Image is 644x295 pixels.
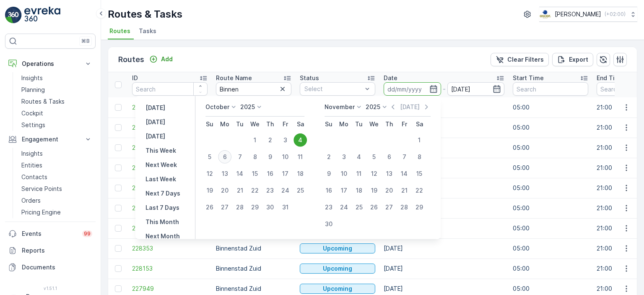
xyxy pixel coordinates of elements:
p: 99 [84,230,91,237]
p: Insights [21,149,43,158]
p: Documents [22,263,92,272]
th: Thursday [262,117,278,132]
div: 14 [233,167,247,180]
span: 228153 [132,264,208,273]
div: Toggle Row Selected [115,245,122,252]
span: Tasks [139,27,156,35]
div: Toggle Row Selected [115,104,122,111]
div: 31 [278,201,292,214]
div: Toggle Row Selected [115,285,122,292]
div: 1 [413,133,426,147]
div: 17 [337,184,351,197]
button: Tomorrow [142,131,169,141]
p: End Time [597,74,624,82]
button: Next Month [142,231,183,241]
span: 228353 [132,244,208,253]
span: 229418 [132,164,208,172]
div: 22 [413,184,426,197]
a: 229919 [132,123,208,132]
div: 4 [293,133,307,147]
p: 05:00 [513,123,588,132]
p: Add [161,55,173,63]
div: 12 [203,167,216,180]
a: Cockpit [18,107,96,119]
th: Sunday [321,117,336,132]
img: logo [5,7,22,23]
div: 17 [278,167,292,180]
button: Next Week [142,160,180,170]
p: Orders [21,196,41,205]
div: 9 [322,167,335,180]
button: Yesterday [142,103,169,113]
div: 7 [233,150,247,164]
button: This Month [142,217,182,227]
div: 6 [382,150,396,164]
button: [PERSON_NAME](+02:00) [539,7,637,22]
button: Export [552,53,593,66]
p: 05:00 [513,224,588,232]
div: 28 [233,201,247,214]
th: Sunday [202,117,217,132]
div: Toggle Row Selected [115,164,122,171]
div: 18 [352,184,366,197]
input: Search [132,82,208,96]
div: 30 [263,201,277,214]
td: [DATE] [379,198,509,218]
p: 05:00 [513,264,588,273]
div: 27 [382,201,396,214]
a: Pricing Engine [18,206,96,218]
p: October [205,103,229,111]
div: 5 [367,150,381,164]
td: [DATE] [379,178,509,198]
div: Toggle Row Selected [115,205,122,211]
a: 229712 [132,144,208,152]
p: 2025 [240,103,255,111]
div: 24 [278,184,292,197]
div: 19 [203,184,216,197]
p: 05:00 [513,285,588,293]
p: Next Week [145,161,177,169]
div: 6 [218,150,231,164]
div: 13 [218,167,231,180]
p: 2025 [366,103,380,111]
div: 5 [203,150,216,164]
p: Upcoming [323,264,352,273]
div: 19 [367,184,381,197]
p: Binnenstad Zuid [216,285,291,293]
a: Settings [18,119,96,131]
button: Last Week [142,174,179,184]
span: 228868 [132,204,208,212]
td: [DATE] [379,218,509,238]
p: Upcoming [323,285,352,293]
p: November [325,103,355,111]
p: [DATE] [145,118,165,126]
button: Clear Filters [491,53,549,66]
div: 22 [248,184,262,197]
input: dd/mm/yyyy [447,82,505,96]
div: 10 [278,150,292,164]
div: 24 [337,201,351,214]
button: Add [146,54,176,64]
div: 2 [263,133,277,147]
div: Toggle Row Selected [115,144,122,151]
p: 05:00 [513,144,588,152]
div: 23 [322,201,335,214]
p: Export [569,55,588,64]
div: 15 [413,167,426,180]
input: Search [216,82,291,96]
div: 10 [337,167,351,180]
a: 229147 [132,184,208,192]
button: Last 7 Days [142,203,183,213]
div: 23 [263,184,277,197]
a: Reports [5,242,96,259]
th: Wednesday [247,117,262,132]
td: [DATE] [379,138,509,158]
div: 15 [248,167,262,180]
div: 16 [322,184,335,197]
td: [DATE] [379,258,509,279]
p: ( +02:00 ) [605,11,626,18]
p: This Month [145,218,179,226]
input: dd/mm/yyyy [384,82,441,96]
div: 25 [293,184,307,197]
